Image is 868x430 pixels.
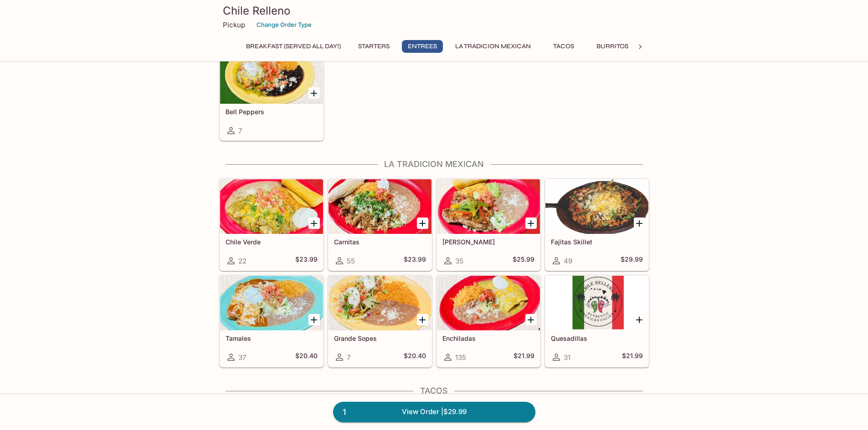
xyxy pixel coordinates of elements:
h5: $20.40 [404,352,426,363]
button: Add Bell Peppers [308,87,320,99]
h5: $29.99 [621,255,643,266]
button: Entrees [402,40,443,53]
button: Breakfast (Served ALL DAY!) [241,40,346,53]
span: 35 [455,257,463,265]
h4: La Tradicion Mexican [219,159,649,169]
div: Bell Peppers [220,49,323,104]
h5: Grande Sopes [334,334,426,342]
a: Fajitas Skillet49$29.99 [545,179,649,271]
div: Carnitas [329,179,431,234]
h5: [PERSON_NAME] [442,238,534,246]
span: 55 [347,257,355,265]
button: La Tradicion Mexican [450,40,536,53]
span: 135 [455,353,466,362]
span: 37 [238,353,246,362]
h5: $21.99 [514,352,534,363]
h5: $23.99 [404,255,426,266]
a: Enchiladas135$21.99 [437,275,540,367]
button: Starters [353,40,395,53]
h5: Chile Verde [226,238,318,246]
button: Add Carnitas [417,218,428,229]
a: Carnitas55$23.99 [328,179,432,271]
div: Tamales [220,276,323,330]
h5: Quesadillas [551,334,643,342]
button: Change Order Type [252,18,316,32]
h5: Carnitas [334,238,426,246]
div: Quesadillas [545,276,648,330]
p: Pickup [223,20,245,29]
h4: Tacos [219,386,649,396]
div: Fajitas Skillet [545,179,648,234]
button: Add Quesadillas [634,314,645,325]
h3: Chile Relleno [223,4,646,18]
div: Enchiladas [437,276,540,330]
h5: $20.40 [295,352,318,363]
button: Add Enchiladas [525,314,537,325]
button: Tacos [543,40,584,53]
span: 7 [347,353,350,362]
div: Chile Verde [220,179,323,234]
h5: $25.99 [513,255,534,266]
a: Tamales37$20.40 [220,275,324,367]
button: Add Carne Asada [525,218,537,229]
span: 7 [238,126,242,135]
h5: $21.99 [622,352,643,363]
div: Carne Asada [437,179,540,234]
h5: Fajitas Skillet [551,238,643,246]
a: 1View Order |$29.99 [333,402,535,422]
button: Add Tamales [308,314,320,325]
button: Add Grande Sopes [417,314,428,325]
span: 31 [564,353,570,362]
a: Quesadillas31$21.99 [545,275,649,367]
div: Grande Sopes [329,276,431,330]
button: Add Chile Verde [308,218,320,229]
a: [PERSON_NAME]35$25.99 [437,179,540,271]
a: Chile Verde22$23.99 [220,179,324,271]
span: 1 [337,406,351,419]
button: Add Fajitas Skillet [634,218,645,229]
span: 22 [238,257,247,265]
a: Bell Peppers7 [220,49,324,141]
button: Burritos [591,40,633,53]
a: Grande Sopes7$20.40 [328,275,432,367]
span: 49 [564,257,572,265]
h5: $23.99 [295,255,318,266]
h5: Bell Peppers [226,108,318,116]
h5: Tamales [226,334,318,342]
h5: Enchiladas [442,334,534,342]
